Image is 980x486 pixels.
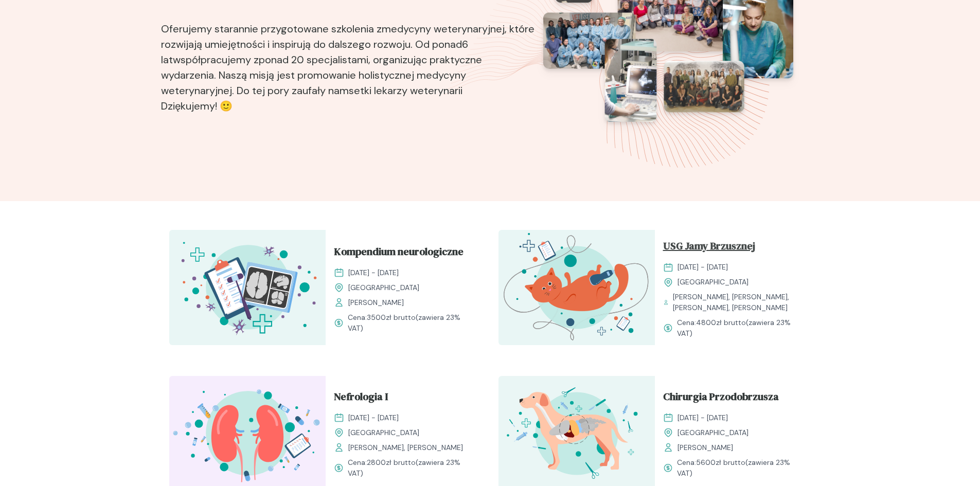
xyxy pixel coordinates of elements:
span: [PERSON_NAME] [348,297,404,308]
span: [GEOGRAPHIC_DATA] [348,282,419,293]
span: [DATE] - [DATE] [348,412,399,423]
span: 4800 zł brutto [696,318,746,327]
b: setki lekarzy weterynarii [349,84,462,97]
span: [GEOGRAPHIC_DATA] [678,277,749,287]
span: [PERSON_NAME] [678,442,733,453]
span: [DATE] - [DATE] [678,262,728,273]
a: Chirurgia Przodobrzusza [663,389,803,408]
span: [GEOGRAPHIC_DATA] [348,427,419,438]
p: Oferujemy starannie przygotowane szkolenia z , które rozwijają umiejętności i inspirują do dalsze... [161,5,537,118]
span: [GEOGRAPHIC_DATA] [678,427,749,438]
span: Cena: (zawiera 23% VAT) [677,457,803,479]
span: [DATE] - [DATE] [678,412,728,423]
a: Kompendium neurologiczne [334,244,474,263]
a: USG Jamy Brzusznej [663,238,803,258]
span: [PERSON_NAME], [PERSON_NAME] [348,442,463,453]
span: Kompendium neurologiczne [334,244,464,263]
span: Cena: (zawiera 23% VAT) [348,457,474,479]
span: [DATE] - [DATE] [348,267,399,278]
b: medycyny weterynaryjnej [382,22,505,35]
b: ponad 20 specjalistami [259,53,368,66]
span: Cena: (zawiera 23% VAT) [348,312,474,334]
span: 2800 zł brutto [367,458,416,467]
span: Cena: (zawiera 23% VAT) [677,317,803,339]
span: 5600 zł brutto [696,458,745,467]
a: Nefrologia I [334,389,474,408]
span: Nefrologia I [334,389,388,408]
img: Z2B805bqstJ98kzs_Neuro_T.svg [169,230,326,345]
span: Chirurgia Przodobrzusza [663,389,779,408]
span: USG Jamy Brzusznej [663,238,755,258]
img: ZpbG_h5LeNNTxNnP_USG_JB_T.svg [498,230,655,345]
span: 3500 zł brutto [367,313,416,322]
span: [PERSON_NAME], [PERSON_NAME], [PERSON_NAME], [PERSON_NAME] [673,292,803,313]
